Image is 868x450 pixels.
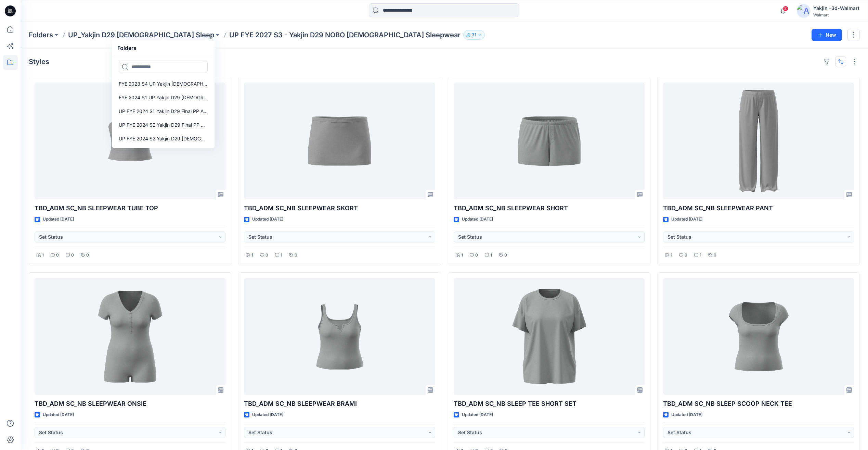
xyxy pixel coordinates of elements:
p: Updated [DATE] [462,411,493,418]
p: TBD_ADM SC_NB SLEEPWEAR TUBE TOP [35,203,225,213]
p: TBD_ADM SC_NB SLEEP TEE SHORT SET [454,399,645,409]
p: TBD_ADM SC_NB SLEEPWEAR ONSIE [35,399,225,409]
a: TBD_ADM SC_NB SLEEPWEAR TUBE TOP [35,83,225,199]
a: TBD_ADM SC_NB SLEEPWEAR ONSIE [35,278,225,395]
h4: Styles [29,58,49,66]
p: FYE 2024 S1 UP Yakjin D29 [DEMOGRAPHIC_DATA] Sleepwear [119,93,208,102]
a: FYE 2024 S1 UP Yakjin D29 [DEMOGRAPHIC_DATA] Sleepwear [115,91,212,104]
span: 2 [783,6,788,11]
p: 1 [251,252,253,259]
p: 0 [295,252,297,259]
p: TBD_ADM SC_NB SLEEPWEAR SKORT [244,203,435,213]
a: TBD_ADM SC_NB SLEEPWEAR SKORT [244,83,435,199]
p: TBD_ADM SC_NB SLEEPWEAR BRAMI [244,399,435,409]
p: 1 [461,252,463,259]
p: UP FYE 2024 S2 Yakjin D29 Final PP Approvals [119,121,208,129]
p: 0 [504,252,507,259]
p: UP FYE 2024 S2 Yakjin D29 [DEMOGRAPHIC_DATA] Sleepwear [119,135,208,143]
p: UP FYE 2027 S3 - Yakjin D29 NOBO [DEMOGRAPHIC_DATA] Sleepwear [229,30,461,40]
a: FYE 2023 S4 UP Yakjin [DEMOGRAPHIC_DATA] Sleep Board [115,77,212,91]
p: 31 [472,31,476,39]
p: 0 [71,252,74,259]
div: Walmart [813,12,859,17]
a: TBD_ADM SC_NB SLEEPWEAR PANT [663,83,854,199]
a: TBD_ADM SC_NB SLEEPWEAR SHORT [454,83,645,199]
a: Folders [29,30,53,40]
p: 0 [475,252,478,259]
p: 0 [56,252,59,259]
p: 1 [42,252,44,259]
a: UP FYE 2024 S1 Yakjin D29 Final PP Approvals [115,104,212,118]
p: TBD_ADM SC_NB SLEEPWEAR PANT [663,203,854,213]
p: 1 [490,252,492,259]
p: Updated [DATE] [43,216,74,223]
button: 31 [463,30,485,40]
p: 1 [700,252,701,259]
p: 0 [714,252,716,259]
a: TBD_ADM SC_NB SLEEPWEAR BRAMI [244,278,435,395]
a: UP FYE 2024 S2 Yakjin D29 [DEMOGRAPHIC_DATA] Sleepwear [115,132,212,146]
p: Updated [DATE] [252,411,283,418]
div: Yakjin -3d-Walmart [813,4,859,12]
p: FYE 2023 S4 UP Yakjin [DEMOGRAPHIC_DATA] Sleep Board [119,80,208,88]
p: Updated [DATE] [671,411,702,418]
p: 1 [671,252,672,259]
p: Updated [DATE] [462,216,493,223]
p: 1 [281,252,282,259]
p: Updated [DATE] [43,411,74,418]
p: 0 [86,252,89,259]
h5: Folders [113,41,141,55]
p: Updated [DATE] [671,216,702,223]
p: 0 [265,252,268,259]
a: UP_Yakjin D29 [DEMOGRAPHIC_DATA] Sleep [68,30,214,40]
p: TBD_ADM SC_NB SLEEP SCOOP NECK TEE [663,399,854,409]
p: UP FYE 2024 S1 Yakjin D29 Final PP Approvals [119,107,208,115]
p: Updated [DATE] [252,216,283,223]
button: New [812,29,842,41]
img: avatar [797,4,811,18]
a: UP FYE 2024 S2 Yakjin D29 Final PP Approvals [115,118,212,132]
p: TBD_ADM SC_NB SLEEPWEAR SHORT [454,203,645,213]
a: TBD_ADM SC_NB SLEEP SCOOP NECK TEE [663,278,854,395]
p: 0 [685,252,687,259]
a: TBD_ADM SC_NB SLEEP TEE SHORT SET [454,278,645,395]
